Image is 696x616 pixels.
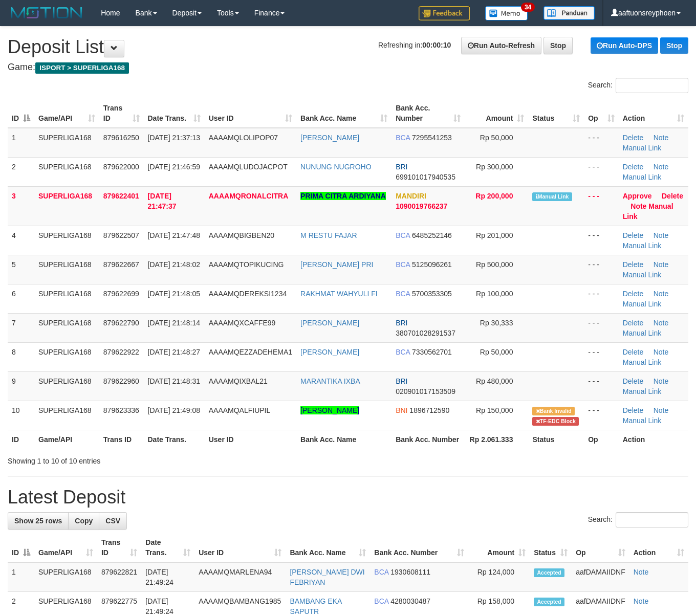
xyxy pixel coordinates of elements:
[623,290,643,298] a: Delete
[68,512,99,530] a: Copy
[300,290,378,298] a: RAKHMAT WAHYULI FI
[623,192,652,200] a: Approve
[584,186,619,226] td: - - -
[8,313,34,342] td: 7
[99,99,144,128] th: Trans ID: activate to sort column ascending
[412,134,452,142] span: Copy 7295541253 to clipboard
[532,417,579,426] span: Transfer EDC blocked
[654,290,669,298] a: Note
[8,255,34,284] td: 5
[34,255,99,284] td: SUPERLIGA168
[103,134,139,142] span: 879616250
[97,562,141,592] td: 879622821
[34,562,97,592] td: SUPERLIGA168
[654,406,669,414] a: Note
[103,260,139,269] span: 879622667
[485,6,528,20] img: Button%20Memo.svg
[543,6,595,20] img: panduan.png
[144,99,205,128] th: Date Trans.: activate to sort column ascending
[409,406,449,414] span: Copy 1896712590 to clipboard
[532,407,574,415] span: Bank is not match
[8,284,34,313] td: 6
[378,41,451,49] span: Refreshing in:
[374,597,388,605] span: BCA
[572,562,629,592] td: aafDAMAIIDNF
[103,163,139,171] span: 879622000
[8,487,688,508] h1: Latest Deposit
[584,313,619,342] td: - - -
[99,512,127,530] a: CSV
[8,452,282,466] div: Showing 1 to 10 of 10 entries
[144,430,205,449] th: Date Trans.
[300,319,359,327] a: [PERSON_NAME]
[8,533,34,562] th: ID: activate to sort column descending
[205,99,296,128] th: User ID: activate to sort column ascending
[370,533,468,562] th: Bank Acc. Number: activate to sort column ascending
[390,597,430,605] span: Copy 4280030487 to clipboard
[521,3,535,12] span: 34
[148,290,200,298] span: [DATE] 21:48:05
[396,192,426,200] span: MANDIRI
[480,348,513,356] span: Rp 50,000
[396,134,410,142] span: BCA
[465,430,529,449] th: Rp 2.061.333
[634,568,649,576] a: Note
[584,157,619,186] td: - - -
[99,430,144,449] th: Trans ID
[584,371,619,401] td: - - -
[412,260,452,269] span: Copy 5125096261 to clipboard
[34,430,99,449] th: Game/API
[616,78,688,93] input: Search:
[290,568,364,586] a: [PERSON_NAME] DWI FEBRIYAN
[584,128,619,158] td: - - -
[148,406,200,414] span: [DATE] 21:49:08
[8,62,688,73] h4: Game:
[34,284,99,313] td: SUPERLIGA168
[205,430,296,449] th: User ID
[623,231,643,239] a: Delete
[8,512,69,530] a: Show 25 rows
[396,202,447,210] span: Copy 1090019766237 to clipboard
[623,134,643,142] a: Delete
[103,231,139,239] span: 879622507
[8,157,34,186] td: 2
[662,192,683,200] a: Delete
[534,598,564,606] span: Accepted
[8,5,85,20] img: MOTION_logo.png
[396,260,410,269] span: BCA
[97,533,141,562] th: Trans ID: activate to sort column ascending
[476,231,513,239] span: Rp 201,000
[419,6,470,20] img: Feedback.jpg
[654,260,669,269] a: Note
[103,348,139,356] span: 879622922
[584,99,619,128] th: Op: activate to sort column ascending
[8,186,34,226] td: 3
[148,377,200,385] span: [DATE] 21:48:31
[412,290,452,298] span: Copy 5700353305 to clipboard
[396,163,407,171] span: BRI
[209,192,289,200] span: AAAAMQRONALCITRA
[476,163,513,171] span: Rp 300,000
[8,371,34,401] td: 9
[34,342,99,371] td: SUPERLIGA168
[623,319,643,327] a: Delete
[623,241,662,250] a: Manual Link
[103,290,139,298] span: 879622699
[35,62,129,74] span: ISPORT > SUPERLIGA168
[623,163,643,171] a: Delete
[461,37,541,54] a: Run Auto-Refresh
[584,430,619,449] th: Op
[148,163,200,171] span: [DATE] 21:46:59
[654,231,669,239] a: Note
[634,597,649,605] a: Note
[584,284,619,313] td: - - -
[532,192,572,201] span: Manually Linked
[476,377,513,385] span: Rp 480,000
[300,377,360,385] a: MARANTIKA IXBA
[374,568,388,576] span: BCA
[209,377,268,385] span: AAAAMQIXBAL21
[623,173,662,181] a: Manual Link
[588,512,688,527] label: Search:
[148,260,200,269] span: [DATE] 21:48:02
[396,377,407,385] span: BRI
